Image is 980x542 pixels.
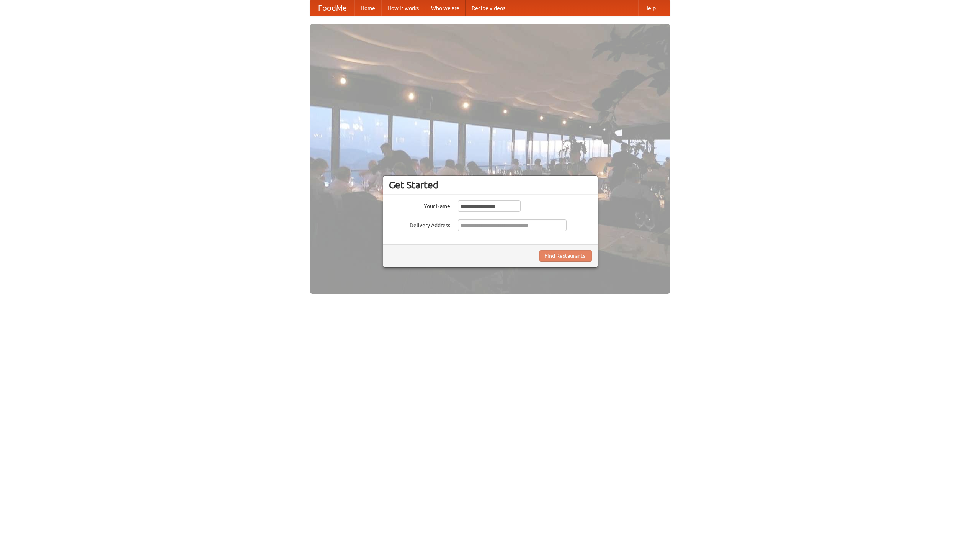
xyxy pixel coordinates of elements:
h3: Get Started [389,179,592,191]
a: Who we are [425,0,465,16]
a: FoodMe [310,0,354,16]
label: Your Name [389,200,450,210]
label: Delivery Address [389,219,450,229]
a: Recipe videos [465,0,511,16]
a: Home [354,0,381,16]
a: How it works [381,0,425,16]
a: Help [638,0,662,16]
button: Find Restaurants! [539,250,592,262]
